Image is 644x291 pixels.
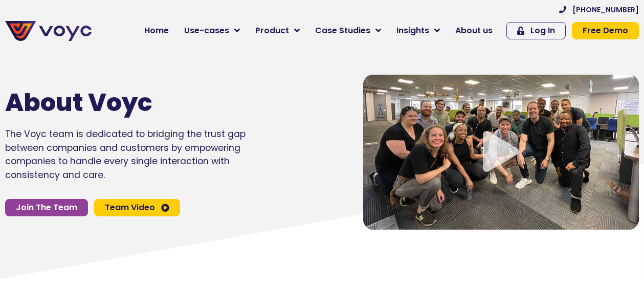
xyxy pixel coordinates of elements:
[455,25,493,37] span: About us
[315,25,370,37] span: Case Studies
[583,27,628,35] span: Free Demo
[5,127,286,182] p: The Voyc team is dedicated to bridging the trust gap between companies and customers by empowerin...
[572,22,639,39] a: Free Demo
[255,25,289,37] span: Product
[248,20,307,41] a: Product
[5,21,92,41] img: voyc-full-logo
[137,20,176,41] a: Home
[480,131,521,173] div: Video play button
[5,88,256,118] h1: About Voyc
[307,20,389,41] a: Case Studies
[16,204,77,212] span: Join The Team
[184,25,229,37] span: Use-cases
[94,199,180,216] a: Team Video
[389,20,448,41] a: Insights
[396,25,429,37] span: Insights
[176,20,248,41] a: Use-cases
[530,27,555,35] span: Log In
[105,204,155,212] span: Team Video
[5,199,88,216] a: Join The Team
[506,22,566,39] a: Log In
[559,6,639,13] a: [PHONE_NUMBER]
[448,20,500,41] a: About us
[572,6,639,13] span: [PHONE_NUMBER]
[144,25,169,37] span: Home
